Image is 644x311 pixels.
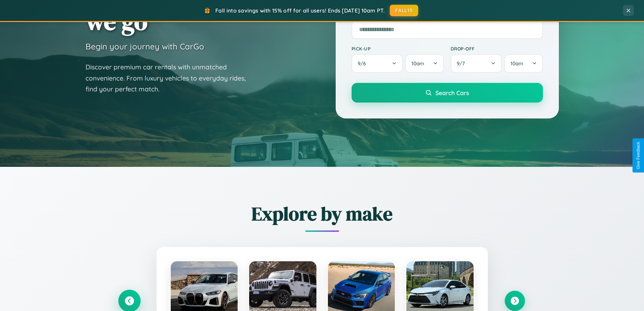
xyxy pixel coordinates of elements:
h3: Begin your journey with CarGo [86,41,204,51]
button: 9/7 [451,54,502,73]
span: 10am [411,60,424,67]
button: 9/6 [352,54,403,73]
p: Discover premium car rentals with unmatched convenience. From luxury vehicles to everyday rides, ... [86,62,255,95]
label: Pick-up [352,46,444,51]
span: 9 / 7 [457,60,468,67]
div: Give Feedback [636,142,641,169]
button: 10am [504,54,543,73]
button: Search Cars [352,83,543,103]
label: Drop-off [451,46,543,51]
span: 10am [510,60,523,67]
span: 9 / 6 [358,60,369,67]
span: Search Cars [435,89,469,96]
button: FALL15 [390,5,418,16]
button: 10am [405,54,444,73]
h2: Explore by make [119,201,525,227]
span: Fall into savings with 15% off for all users! Ends [DATE] 10am PT. [215,7,385,14]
